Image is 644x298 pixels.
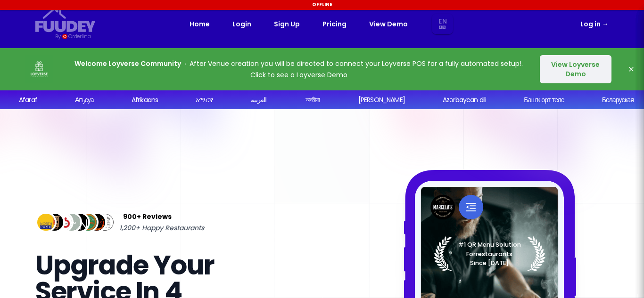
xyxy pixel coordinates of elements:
[1,1,643,8] div: Offline
[196,95,213,105] div: አማርኛ
[19,95,37,105] div: Afaraf
[443,95,486,105] div: Azərbaycan dili
[540,55,611,83] button: View Loyverse Demo
[580,18,609,30] a: Log in
[123,211,172,222] span: 900+ Reviews
[274,18,300,30] a: Sign Up
[69,212,91,233] img: Review Img
[68,32,91,40] div: Orderlina
[434,236,545,271] img: Laurel
[524,95,564,105] div: Башҡорт теле
[132,95,158,105] div: Afrikaans
[358,95,405,105] div: [PERSON_NAME]
[602,95,634,105] div: Беларуская
[190,18,210,30] a: Home
[75,95,94,105] div: Аҧсуа
[72,58,526,81] p: After Venue creation you will be directed to connect your Loyverse POS for a fully automated setu...
[305,95,320,105] div: অসমীয়া
[602,19,609,29] span: →
[232,18,251,30] a: Login
[322,18,347,30] a: Pricing
[52,212,74,233] img: Review Img
[78,212,99,233] img: Review Img
[251,95,266,105] div: العربية
[35,8,96,32] svg: {/* Added fill="currentColor" here */} {/* This rectangle defines the background. Its explicit fi...
[119,222,204,234] span: 1,200+ Happy Restaurants
[44,212,65,233] img: Review Img
[55,32,60,40] div: By
[35,212,57,233] img: Review Img
[94,212,116,233] img: Review Img
[61,212,82,233] img: Review Img
[74,59,181,68] strong: Welcome Loyverse Community
[86,212,107,233] img: Review Img
[369,18,408,30] a: View Demo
